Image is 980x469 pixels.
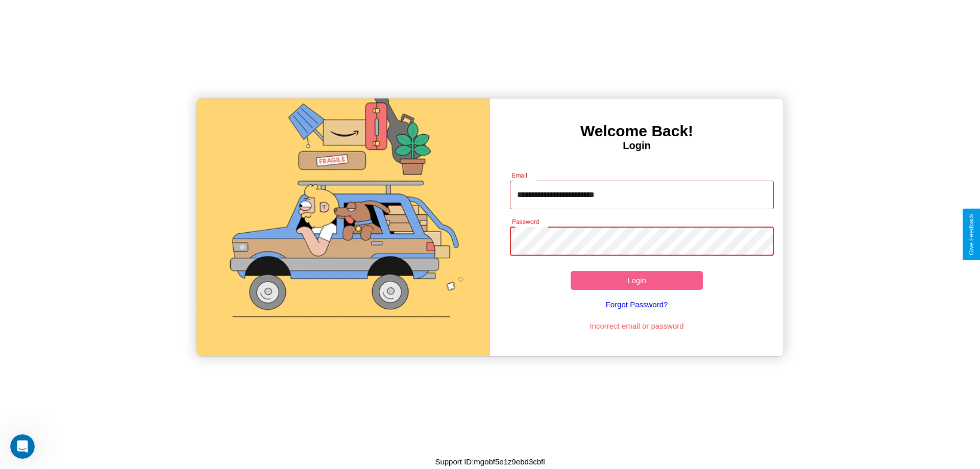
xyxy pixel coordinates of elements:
button: Login [571,271,703,290]
label: Password [512,217,539,226]
h4: Login [490,140,783,152]
img: gif [197,98,490,356]
h3: Welcome Back! [490,122,783,140]
p: Support ID: mgobf5e1z9ebd3cbfl [435,455,545,468]
label: Email [512,171,528,180]
p: Incorrect email or password [505,319,769,333]
iframe: Intercom live chat [10,434,35,459]
a: Forgot Password? [505,290,769,319]
div: Give Feedback [968,214,975,255]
